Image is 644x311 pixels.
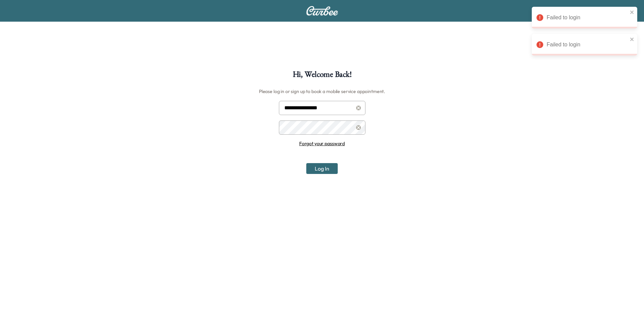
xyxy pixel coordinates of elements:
[306,6,338,16] img: Curbee Logo
[299,140,345,147] a: Forgot your password
[630,37,635,42] button: close
[306,163,338,174] button: Log In
[259,86,385,97] h6: Please log in or sign up to book a mobile service appointment.
[630,9,635,15] button: close
[547,41,628,49] div: Failed to login
[293,70,352,82] h1: Hi, Welcome Back!
[547,14,628,22] div: Failed to login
